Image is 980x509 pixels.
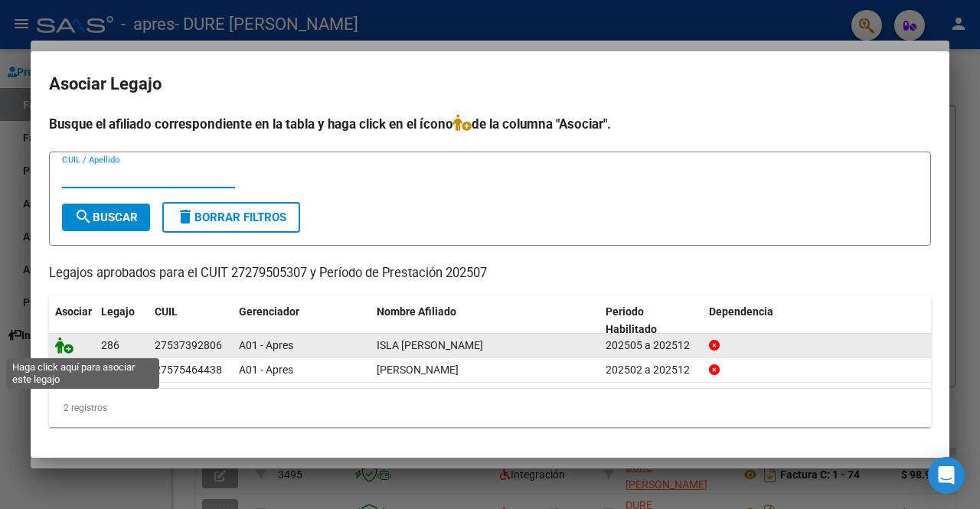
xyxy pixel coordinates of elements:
div: 2 registros [49,389,931,427]
h4: Busque el afiliado correspondiente en la tabla y haga click en el ícono de la columna "Asociar". [49,114,931,134]
span: Nombre Afiliado [377,305,456,318]
span: 286 [101,339,119,351]
mat-icon: search [74,207,93,226]
span: Gerenciador [239,305,299,318]
span: A01 - Apres [239,364,293,376]
datatable-header-cell: Dependencia [703,295,932,346]
span: Legajo [101,305,135,318]
datatable-header-cell: Nombre Afiliado [371,295,599,346]
span: A01 - Apres [239,339,293,351]
span: CUIL [155,305,178,318]
datatable-header-cell: Periodo Habilitado [599,295,703,346]
datatable-header-cell: Legajo [95,295,149,346]
datatable-header-cell: CUIL [149,295,233,346]
span: ISLA NAHIARA ABIGAIL [377,339,483,351]
span: Buscar [74,210,138,224]
div: 202502 a 202512 [606,361,697,379]
span: Borrar Filtros [176,210,286,224]
span: 81 [101,364,113,376]
p: Legajos aprobados para el CUIT 27279505307 y Período de Prestación 202507 [49,264,931,283]
span: Dependencia [709,305,773,318]
mat-icon: delete [176,207,194,226]
div: 202505 a 202512 [606,337,697,354]
button: Borrar Filtros [162,202,300,233]
span: Asociar [55,305,92,318]
datatable-header-cell: Gerenciador [233,295,371,346]
button: Buscar [62,204,150,231]
span: Periodo Habilitado [606,305,657,335]
div: 27575464438 [155,361,222,379]
datatable-header-cell: Asociar [49,295,95,346]
div: 27537392806 [155,337,222,354]
span: TRENTUNO ZAFIRA ALELI [377,364,459,376]
div: Open Intercom Messenger [928,457,965,494]
h2: Asociar Legajo [49,70,931,99]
